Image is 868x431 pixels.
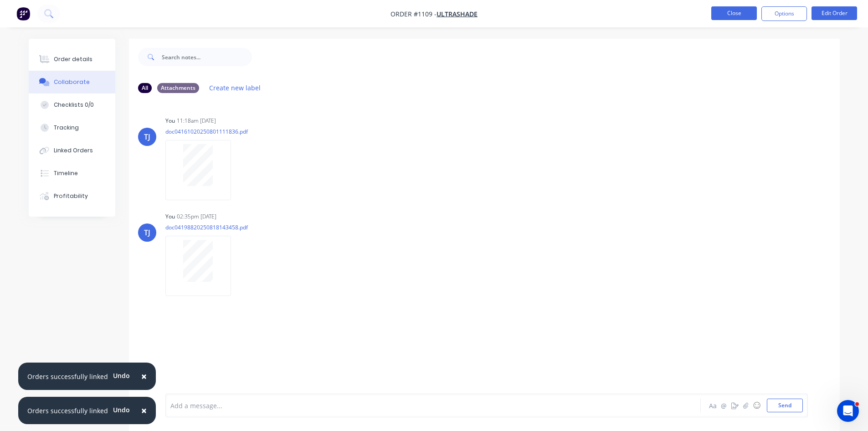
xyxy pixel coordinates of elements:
[761,6,807,21] button: Options
[437,10,478,18] a: ULTRASHADE
[711,6,757,20] button: Close
[54,124,79,132] div: Tracking
[54,192,88,200] div: Profitability
[108,403,135,416] button: Undo
[29,116,115,139] button: Tracking
[390,10,437,18] span: Order #1109 -
[719,400,729,411] button: @
[27,406,108,415] div: Orders successfully linked
[177,117,216,125] div: 11:18am [DATE]
[162,48,252,66] input: Search notes...
[132,365,156,387] button: Close
[157,83,199,93] div: Attachments
[767,399,803,412] button: Send
[29,71,115,93] button: Collaborate
[141,370,147,383] span: ×
[29,139,115,162] button: Linked Orders
[54,55,92,63] div: Order details
[29,162,115,185] button: Timeline
[54,78,90,86] div: Collaborate
[54,146,93,155] div: Linked Orders
[751,400,762,411] button: ☺
[165,213,175,221] div: You
[165,117,175,125] div: You
[165,223,248,231] p: doc04198820250818143458.pdf
[708,400,719,411] button: Aa
[29,48,115,71] button: Order details
[29,185,115,208] button: Profitability
[108,369,135,382] button: Undo
[144,227,150,238] div: TJ
[29,93,115,116] button: Checklists 0/0
[177,213,216,221] div: 02:35pm [DATE]
[132,400,156,421] button: Close
[144,131,150,142] div: TJ
[54,169,78,177] div: Timeline
[16,7,30,21] img: Factory
[205,82,266,94] button: Create new label
[812,6,857,20] button: Edit Order
[27,372,108,381] div: Orders successfully linked
[54,101,94,109] div: Checklists 0/0
[141,404,147,417] span: ×
[165,128,248,135] p: doc04161020250801111836.pdf
[138,83,152,93] div: All
[837,400,859,422] iframe: Intercom live chat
